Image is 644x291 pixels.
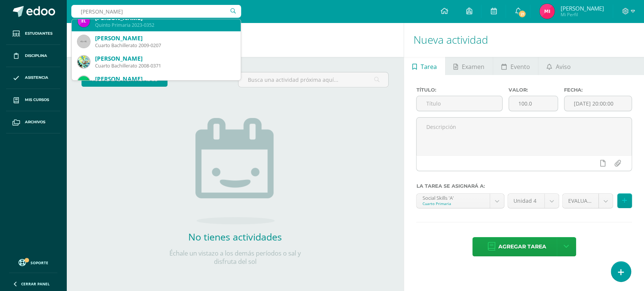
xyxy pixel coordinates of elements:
div: Quinto Primaria 2023-0352 [95,22,235,28]
input: Fecha de entrega [564,96,632,111]
span: Agregar tarea [498,237,546,256]
img: 67e357ac367b967c23576a478ea07591.png [539,4,555,19]
span: Archivos [25,119,45,125]
a: Asistencia [6,67,60,89]
img: 45x45 [78,35,90,47]
span: Asistencia [25,75,48,81]
a: Estudiantes [6,23,60,45]
span: Examen [462,58,484,76]
a: EVALUACIÓN (30.0pts) [563,194,613,208]
div: Social Skills 'A' [422,194,484,201]
img: cead2076de837d5d7ff475a9ed3b525e.png [78,15,90,27]
a: Disciplina [6,45,60,67]
a: Evento [493,57,538,75]
h1: Nueva actividad [413,23,635,57]
img: 9e94b15090e599567aee67d4d1851f0d.png [78,76,90,88]
span: Tarea [421,58,437,76]
span: [PERSON_NAME] [560,5,604,12]
a: Mis cursos [6,89,60,111]
label: Título: [416,87,503,93]
img: 475ef3b21ee4b15e55fd2b0b8c2ae6a4.png [78,56,90,68]
a: Unidad 4 [508,194,559,208]
input: Busca una actividad próxima aquí... [238,72,388,87]
a: Soporte [9,257,57,267]
div: Cuarto Bachillerato 2009-0207 [95,42,235,49]
span: 21 [518,10,526,18]
div: [PERSON_NAME] [95,55,235,63]
a: Tarea [404,57,445,75]
div: [PERSON_NAME] [95,75,235,83]
img: no_activities.png [195,118,275,224]
span: Mis cursos [25,97,49,103]
a: Aviso [538,57,579,75]
div: [PERSON_NAME] [95,34,235,42]
input: Título [417,96,502,111]
span: Soporte [31,260,48,265]
label: La tarea se asignará a: [416,183,632,189]
label: Fecha: [564,87,632,93]
input: Puntos máximos [509,96,558,111]
div: Cuarto Bachillerato 2008-0371 [95,63,235,69]
span: Unidad 4 [513,194,539,208]
h2: No tienes actividades [160,230,310,243]
div: Cuarto Primaria [422,201,484,206]
span: EVALUACIÓN (30.0pts) [568,194,593,208]
a: Social Skills 'A'Cuarto Primaria [417,194,504,208]
span: Cerrar panel [21,281,50,286]
span: Aviso [556,58,571,76]
span: Mi Perfil [560,11,604,18]
span: Evento [510,58,530,76]
label: Valor: [509,87,558,93]
span: Disciplina [25,53,47,59]
span: Estudiantes [25,31,52,37]
input: Busca un usuario... [71,5,241,18]
a: Archivos [6,111,60,133]
p: Échale un vistazo a los demás períodos o sal y disfruta del sol [160,249,310,266]
a: Examen [446,57,493,75]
